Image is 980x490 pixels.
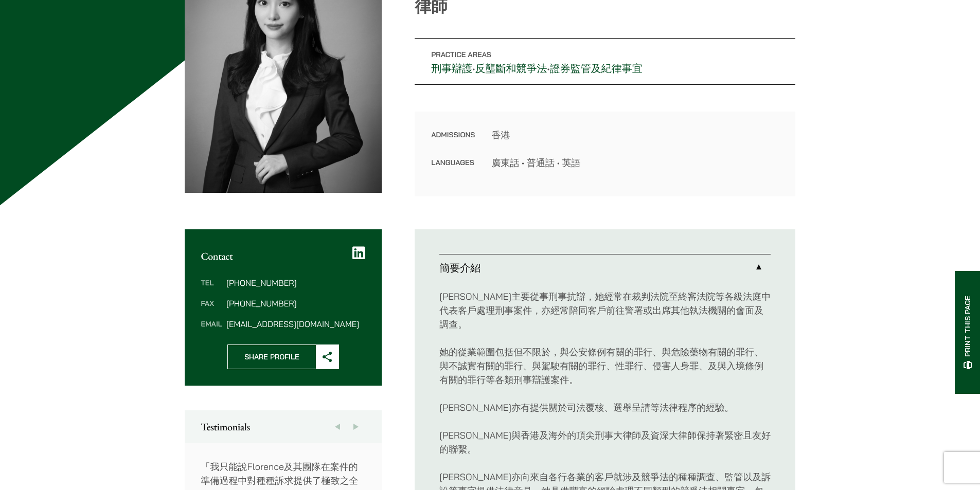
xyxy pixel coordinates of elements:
[431,156,475,170] dt: Languages
[347,410,365,443] button: Next
[352,246,365,260] a: LinkedIn
[431,50,491,59] span: Practice Areas
[439,428,771,456] p: [PERSON_NAME]與香港及海外的頂尖刑事大律師及資深大律師保持著緊密且友好的聯繫。
[491,128,779,142] dd: 香港
[439,345,771,387] p: 她的從業範圍包括但不限於，與公安條例有關的罪行、與危險藥物有關的罪行、與不誠實有關的罪行、與駕駛有關的罪行、性罪行、侵害人身罪、及與入境條例有關的罪行等各類刑事辯護案件。
[431,62,472,75] a: 刑事辯護
[201,421,366,433] h2: Testimonials
[226,299,365,307] dd: [PHONE_NUMBER]
[439,255,771,281] a: 簡要介紹
[439,289,771,331] p: [PERSON_NAME]主要從事刑事抗辯，她經常在裁判法院至終審法院等各級法庭中代表客戶處理刑事案件，亦經常陪同客戶前往警署或出席其他執法機關的會面及調查。
[491,156,779,170] dd: 廣東話 • 普通話 • 英語
[201,279,222,299] dt: Tel
[328,410,347,443] button: Previous
[201,250,366,262] h2: Contact
[550,62,643,75] a: 證券監管及紀律事宜
[226,320,365,328] dd: [EMAIL_ADDRESS][DOMAIN_NAME]
[475,62,547,75] a: 反壟斷和競爭法
[439,401,771,414] p: [PERSON_NAME]亦有提供關於司法覆核、選舉呈請等法律程序的經驗。
[201,299,222,320] dt: Fax
[228,345,316,369] span: Share Profile
[415,38,795,85] p: • •
[227,344,339,369] button: Share Profile
[431,128,475,156] dt: Admissions
[201,320,222,328] dt: Email
[226,279,365,287] dd: [PHONE_NUMBER]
